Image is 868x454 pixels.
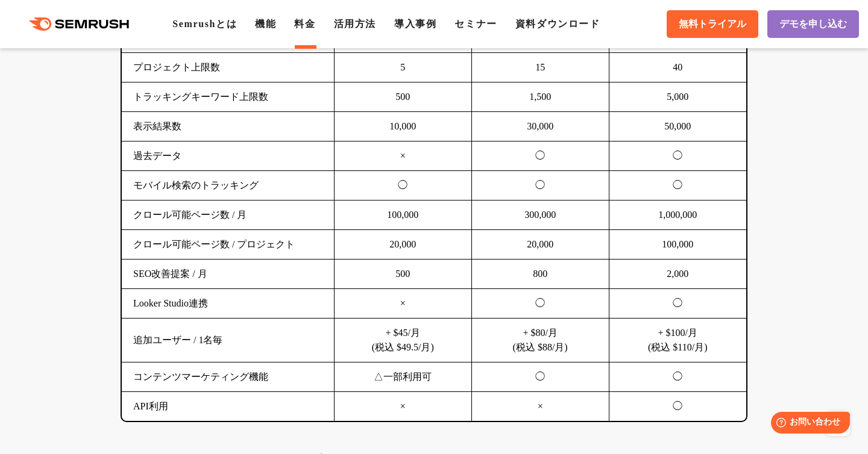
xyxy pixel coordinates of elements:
[609,319,746,362] td: + $100/月 (税込 $110/月)
[471,53,609,82] td: 15
[172,19,237,29] a: Semrushとは
[334,112,471,141] td: 10,000
[122,260,334,289] td: SEO改善提案 / 月
[679,18,746,31] span: 無料トライアル
[471,201,609,230] td: 300,000
[122,141,334,171] td: 過去データ
[122,112,334,141] td: 表示結果数
[471,289,609,319] td: ◯
[471,362,609,392] td: ◯
[609,141,746,171] td: ◯
[515,19,600,29] a: 資料ダウンロード
[122,53,334,82] td: プロジェクト上限数
[334,19,376,29] a: 活用方法
[334,392,471,421] td: ×
[471,230,609,260] td: 20,000
[122,319,334,362] td: 追加ユーザー / 1名毎
[667,10,758,38] a: 無料トライアル
[454,19,497,29] a: セミナー
[334,230,471,260] td: 20,000
[334,82,471,112] td: 500
[334,260,471,289] td: 500
[122,82,334,112] td: トラッキングキーワード上限数
[471,141,609,171] td: ◯
[779,18,847,31] span: デモを申し込む
[122,201,334,230] td: クロール可能ページ数 / 月
[609,230,746,260] td: 100,000
[255,19,276,29] a: 機能
[767,10,859,38] a: デモを申し込む
[609,82,746,112] td: 5,000
[609,260,746,289] td: 2,000
[334,319,471,362] td: + $45/月 (税込 $49.5/月)
[471,319,609,362] td: + $80/月 (税込 $88/月)
[609,289,746,319] td: ◯
[609,362,746,392] td: ◯
[471,171,609,201] td: ◯
[761,407,855,441] iframe: Help widget launcher
[471,260,609,289] td: 800
[122,230,334,260] td: クロール可能ページ数 / プロジェクト
[334,171,471,201] td: ◯
[122,392,334,421] td: API利用
[122,289,334,319] td: Looker Studio連携
[609,392,746,421] td: ◯
[609,112,746,141] td: 50,000
[334,53,471,82] td: 5
[471,392,609,421] td: ×
[471,82,609,112] td: 1,500
[294,19,315,29] a: 料金
[122,362,334,392] td: コンテンツマーケティング機能
[334,141,471,171] td: ×
[122,171,334,201] td: モバイル検索のトラッキング
[334,201,471,230] td: 100,000
[394,19,436,29] a: 導入事例
[334,289,471,319] td: ×
[334,362,471,392] td: △一部利用可
[609,171,746,201] td: ◯
[609,201,746,230] td: 1,000,000
[609,53,746,82] td: 40
[471,112,609,141] td: 30,000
